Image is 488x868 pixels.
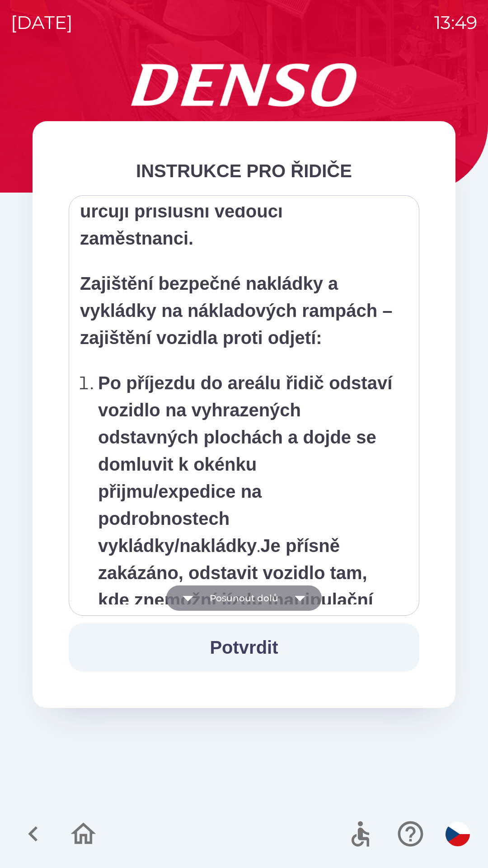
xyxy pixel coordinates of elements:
[80,274,392,348] strong: Zajištění bezpečné nakládky a vykládky na nákladových rampách – zajištění vozidla proti odjetí:
[11,9,73,36] p: [DATE]
[69,623,419,672] button: Potvrdit
[98,369,395,722] p: . Řidič je povinen při nájezdu na rampu / odjezdu z rampy dbát instrukcí od zaměstnanců skladu.
[434,9,477,36] p: 13:49
[80,174,371,248] strong: Pořadí aut při nakládce i vykládce určují příslušní vedoucí zaměstnanci.
[446,822,470,846] img: cs flag
[98,373,392,556] strong: Po příjezdu do areálu řidič odstaví vozidlo na vyhrazených odstavných plochách a dojde se domluvi...
[69,157,419,184] div: INSTRUKCE PRO ŘIDIČE
[166,585,322,611] button: Posunout dolů
[33,63,455,107] img: Logo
